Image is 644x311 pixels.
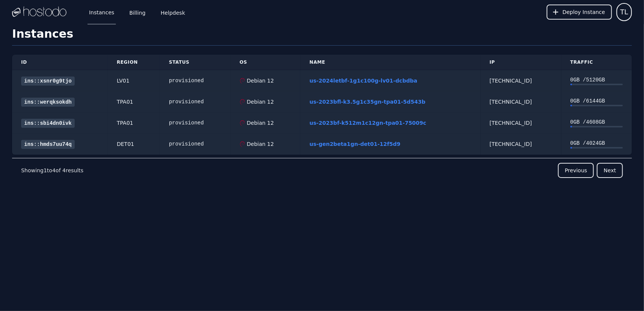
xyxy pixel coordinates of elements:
div: 0 GB / 6144 GB [570,97,623,105]
h1: Instances [12,27,632,46]
div: provisioned [169,119,221,127]
th: ID [12,55,108,70]
span: TL [620,7,628,17]
div: LV01 [117,77,151,84]
button: Deploy Instance [547,5,612,20]
th: IP [481,55,561,70]
button: Previous [558,163,594,178]
a: us-2023bfl-k3.5g1c35gn-tpa01-5d543b [309,99,425,105]
a: ins::sbi4dn0ivk [21,119,75,128]
a: ins::xsnr0g9tjo [21,77,75,86]
img: Debian 12 [240,99,245,105]
a: us-2024letbf-1g1c100g-lv01-dcbdba [309,78,417,84]
div: Debian 12 [245,98,274,106]
th: Region [108,55,160,70]
span: 4 [52,167,55,173]
span: Deploy Instance [563,8,605,16]
nav: Pagination [12,158,632,182]
div: Debian 12 [245,140,274,148]
a: us-2023bf-k512m1c12gn-tpa01-75009c [309,120,426,126]
div: provisioned [169,140,221,148]
div: TPA01 [117,119,151,127]
div: [TECHNICAL_ID] [490,140,552,148]
button: Next [597,163,623,178]
div: 0 GB / 4608 GB [570,118,623,126]
div: DET01 [117,140,151,148]
div: [TECHNICAL_ID] [490,77,552,84]
img: Debian 12 [240,120,245,126]
th: Name [300,55,480,70]
div: provisioned [169,98,221,106]
span: 4 [62,167,66,173]
th: OS [231,55,300,70]
a: us-gen2beta1gn-det01-12f5d9 [309,141,400,147]
img: Logo [12,6,66,18]
button: User menu [616,3,632,21]
div: 0 GB / 4024 GB [570,139,623,147]
span: 1 [43,167,47,173]
img: Debian 12 [240,141,245,147]
div: 0 GB / 5120 GB [570,76,623,84]
div: Debian 12 [245,77,274,84]
a: ins::werqksokdh [21,98,75,107]
div: Debian 12 [245,119,274,127]
a: ins::hmds7uu74q [21,140,75,149]
img: Debian 12 [240,78,245,84]
th: Traffic [561,55,632,70]
div: TPA01 [117,98,151,106]
div: [TECHNICAL_ID] [490,119,552,127]
p: Showing to of results [21,167,83,174]
div: [TECHNICAL_ID] [490,98,552,106]
th: Status [160,55,231,70]
div: provisioned [169,77,221,84]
